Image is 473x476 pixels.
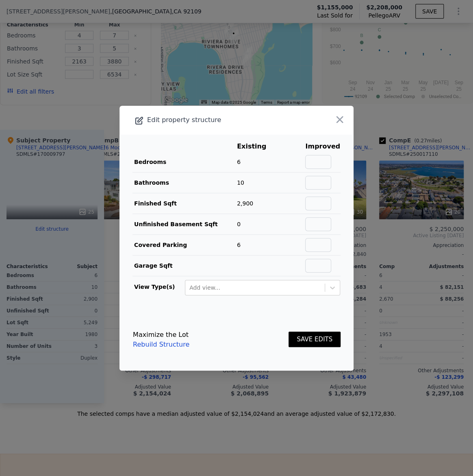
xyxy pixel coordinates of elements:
[132,172,236,193] td: Bathrooms
[237,242,241,248] span: 6
[132,152,236,172] td: Bedrooms
[133,340,189,349] a: Rebuild Structure
[132,276,184,296] td: View Type(s)
[119,114,307,126] div: Edit property structure
[305,141,341,152] th: Improved
[133,330,189,340] div: Maximize the Lot
[237,221,241,227] span: 0
[237,200,253,207] span: 2,900
[237,179,244,186] span: 10
[237,159,241,165] span: 6
[236,141,279,152] th: Existing
[289,332,341,347] button: SAVE EDITS
[132,234,236,255] td: Covered Parking
[132,255,236,276] td: Garage Sqft
[132,214,236,234] td: Unfinished Basement Sqft
[132,193,236,214] td: Finished Sqft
